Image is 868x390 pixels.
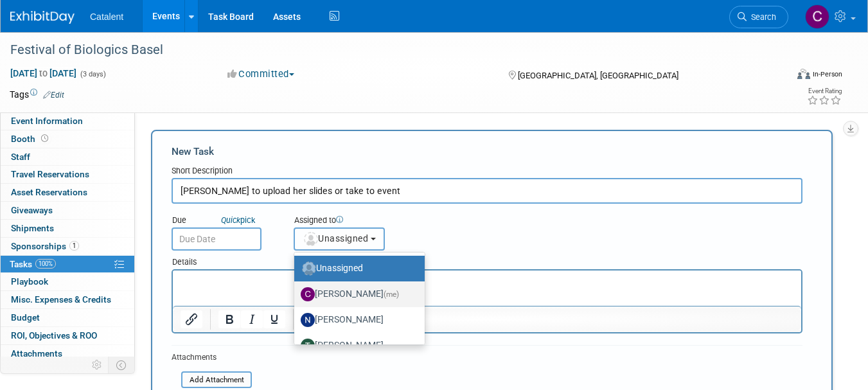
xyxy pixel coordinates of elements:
[1,273,134,290] a: Playbook
[518,71,678,80] span: [GEOGRAPHIC_DATA], [GEOGRAPHIC_DATA]
[218,215,258,226] a: Quickpick
[10,259,56,269] span: Tasks
[172,165,802,178] div: Short Description
[797,69,810,79] img: Format-Inperson.png
[1,220,134,237] a: Shipments
[729,6,788,28] a: Search
[294,227,385,251] button: Unassigned
[172,251,802,269] div: Details
[218,310,240,328] button: Bold
[1,291,134,308] a: Misc. Expenses & Credits
[303,233,368,244] span: Unassigned
[11,205,53,215] span: Giveaways
[221,215,240,225] i: Quick
[720,67,842,86] div: Event Format
[1,112,134,130] a: Event Information
[11,312,40,323] span: Budget
[181,310,202,328] button: Insert/edit link
[86,357,109,373] td: Personalize Event Tab Strip
[172,352,252,363] div: Attachments
[294,215,437,227] div: Assigned to
[109,357,135,373] td: Toggle Event Tabs
[301,339,315,353] img: T.jpg
[10,11,75,24] img: ExhibitDay
[11,330,97,341] span: ROI, Objectives & ROO
[11,152,30,162] span: Staff
[1,184,134,201] a: Asset Reservations
[11,294,111,305] span: Misc. Expenses & Credits
[11,223,54,233] span: Shipments
[11,276,48,287] span: Playbook
[39,134,51,143] span: Booth not reserved yet
[1,238,134,255] a: Sponsorships1
[172,178,802,204] input: Name of task or a short description
[1,148,134,166] a: Staff
[1,256,134,273] a: Tasks100%
[384,290,399,299] span: (me)
[1,166,134,183] a: Travel Reservations
[807,88,842,94] div: Event Rating
[37,68,49,78] span: to
[11,241,79,251] span: Sponsorships
[35,259,56,269] span: 100%
[1,202,134,219] a: Giveaways
[747,12,776,22] span: Search
[172,227,261,251] input: Due Date
[11,134,51,144] span: Booth
[301,313,315,327] img: N.jpg
[69,241,79,251] span: 1
[172,215,274,227] div: Due
[301,335,412,356] label: [PERSON_NAME]
[301,284,412,305] label: [PERSON_NAME]
[11,169,89,179] span: Travel Reservations
[10,67,77,79] span: [DATE] [DATE]
[301,258,412,279] label: Unassigned
[241,310,263,328] button: Italic
[11,187,87,197] span: Asset Reservations
[301,287,315,301] img: C.jpg
[1,130,134,148] a: Booth
[223,67,299,81] button: Committed
[172,145,802,159] div: New Task
[812,69,842,79] div: In-Person
[173,270,801,306] iframe: Rich Text Area
[1,309,134,326] a: Budget
[90,12,123,22] span: Catalent
[11,116,83,126] span: Event Information
[79,70,106,78] span: (3 days)
[302,261,316,276] img: Unassigned-User-Icon.png
[43,91,64,100] a: Edit
[1,327,134,344] a: ROI, Objectives & ROO
[1,345,134,362] a: Attachments
[10,88,64,101] td: Tags
[805,4,829,29] img: Christina Szendi
[263,310,285,328] button: Underline
[301,310,412,330] label: [PERSON_NAME]
[6,39,772,62] div: Festival of Biologics Basel
[11,348,62,359] span: Attachments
